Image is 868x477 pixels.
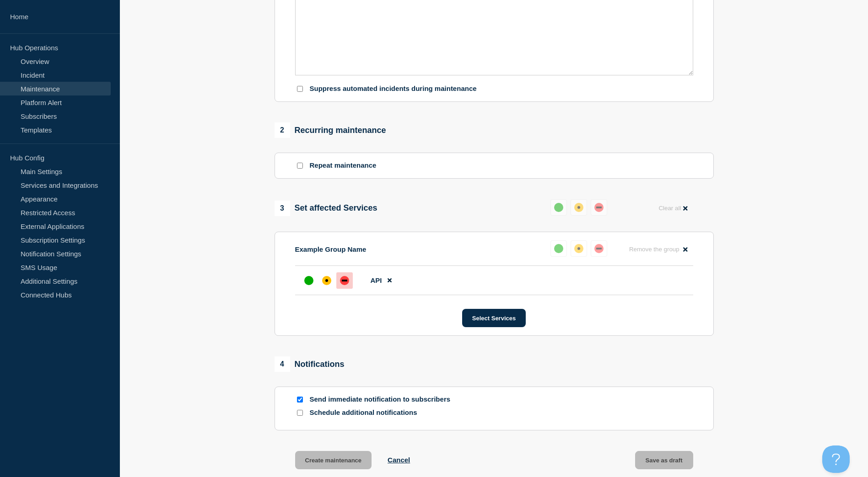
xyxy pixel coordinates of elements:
[275,201,290,216] span: 3
[275,201,377,216] div: Set affected Services
[591,240,607,257] button: down
[340,276,349,285] div: down
[653,199,693,217] button: Clear all
[571,199,587,216] button: affected
[594,203,604,212] div: down
[550,199,567,216] button: up
[295,245,367,253] p: Example Group Name
[574,244,583,253] div: affected
[304,276,313,285] div: up
[322,276,331,285] div: affected
[295,451,372,469] button: Create maintenance
[297,397,303,403] input: Send immediate notification to subscribers
[554,203,563,212] div: up
[635,451,693,469] button: Save as draft
[574,203,583,212] div: affected
[462,309,526,327] button: Select Services
[822,445,850,473] iframe: Help Scout Beacon - Open
[624,240,693,258] button: Remove the group
[629,246,679,253] span: Remove the group
[297,410,303,416] input: Schedule additional notifications
[275,122,290,138] span: 2
[275,356,345,372] div: Notifications
[310,408,456,417] p: Schedule additional notifications
[594,244,604,253] div: down
[310,161,377,170] p: Repeat maintenance
[275,356,290,372] span: 4
[550,240,567,257] button: up
[591,199,607,216] button: down
[371,276,382,284] span: API
[571,240,587,257] button: affected
[310,395,456,404] p: Send immediate notification to subscribers
[297,86,303,92] input: Suppress automated incidents during maintenance
[275,122,386,138] div: Recurring maintenance
[388,456,410,464] button: Cancel
[554,244,563,253] div: up
[310,85,477,93] p: Suppress automated incidents during maintenance
[297,163,303,169] input: Repeat maintenance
